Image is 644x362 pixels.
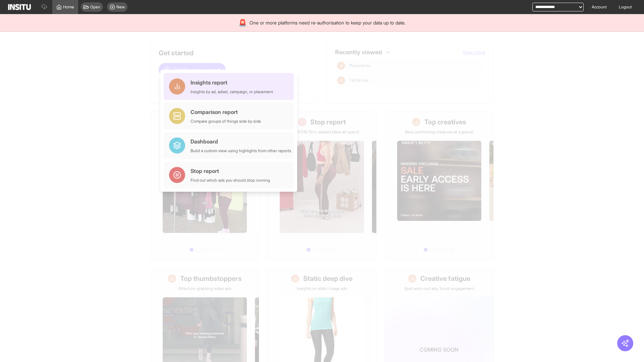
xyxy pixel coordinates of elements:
[191,178,270,183] div: Find out which ads you should stop running
[191,108,261,116] div: Comparison report
[250,19,406,26] span: One or more platforms need re-authorisation to keep your data up to date.
[90,4,100,10] span: Open
[191,137,291,145] div: Dashboard
[63,4,74,10] span: Home
[191,78,273,86] div: Insights report
[191,119,261,124] div: Compare groups of things side by side
[116,4,125,10] span: New
[238,18,247,27] div: 🚨
[191,148,291,154] div: Build a custom view using highlights from other reports
[191,167,270,175] div: Stop report
[191,89,273,95] div: Insights by ad, adset, campaign, or placement
[8,4,31,10] img: Logo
